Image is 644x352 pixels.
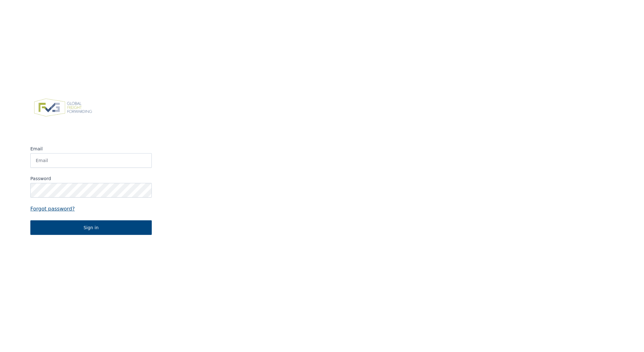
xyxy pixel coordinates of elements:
[30,175,152,182] label: Password
[30,153,152,168] input: Email
[30,220,152,235] button: Sign in
[30,95,96,120] img: FVG - Global freight forwarding
[30,146,152,152] label: Email
[30,205,152,213] a: Forgot password?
